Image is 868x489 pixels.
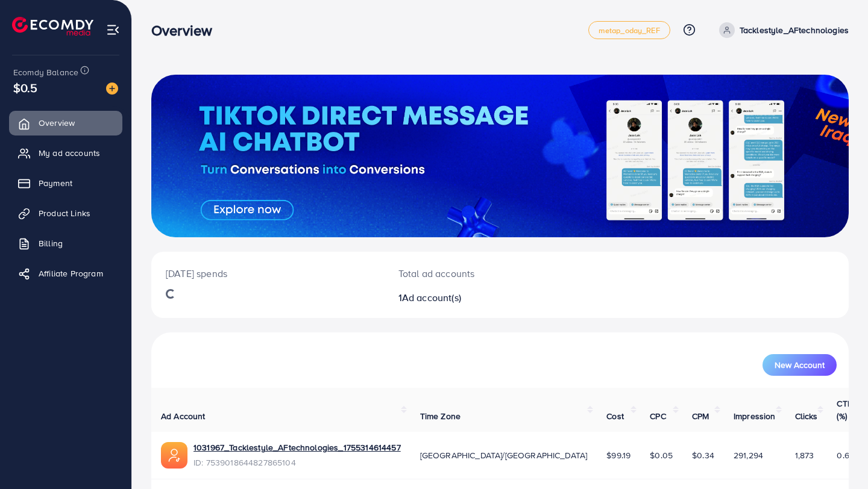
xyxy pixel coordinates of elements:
span: Impression [734,410,776,422]
a: Billing [9,231,122,255]
h3: Overview [151,22,222,39]
span: $0.05 [650,449,673,461]
span: 1,873 [795,449,814,461]
span: Product Links [39,207,90,219]
span: Ad account(s) [402,291,461,304]
span: Cost [606,410,624,422]
span: 291,294 [734,449,763,461]
a: Overview [9,111,122,135]
img: menu [106,23,120,37]
span: metap_oday_REF [599,26,660,34]
h2: 1 [398,292,544,304]
span: Overview [39,117,75,129]
p: [DATE] spends [166,266,370,281]
span: [GEOGRAPHIC_DATA]/[GEOGRAPHIC_DATA] [420,449,588,461]
span: CPM [692,410,709,422]
button: New Account [763,354,837,376]
span: Ad Account [161,410,206,422]
span: New Account [775,361,825,369]
span: Billing [39,237,63,249]
span: Clicks [795,410,818,422]
span: Time Zone [420,410,461,422]
a: metap_oday_REF [588,21,670,39]
span: CPC [650,410,665,422]
a: Payment [9,171,122,195]
img: logo [12,17,93,36]
span: Ecomdy Balance [13,66,78,78]
a: Product Links [9,201,122,225]
p: Tacklestyle_AFtechnologies [740,23,849,37]
span: $0.34 [692,449,714,461]
img: ic-ads-acc.e4c84228.svg [161,442,187,469]
span: ID: 7539018644827865104 [193,456,401,469]
a: Affiliate Program [9,261,122,285]
span: 0.64 [837,449,854,461]
a: Tacklestyle_AFtechnologies [714,22,849,38]
span: $99.19 [606,449,631,461]
p: Total ad accounts [398,266,544,281]
a: 1031967_Tacklestyle_AFtechnologies_1755314614457 [193,441,401,453]
span: Affiliate Program [39,267,103,279]
span: My ad accounts [39,147,100,159]
span: Payment [39,177,72,189]
a: My ad accounts [9,141,122,165]
span: CTR (%) [837,397,852,422]
img: image [106,83,118,95]
span: $0.5 [13,79,38,96]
